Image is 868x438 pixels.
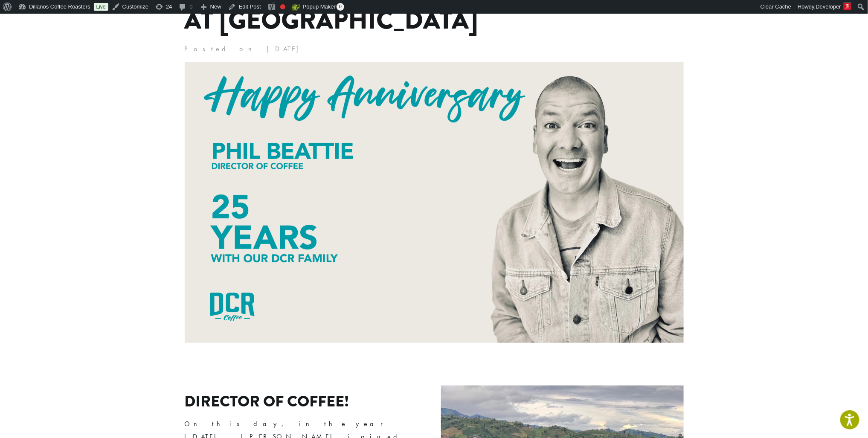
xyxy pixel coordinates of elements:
span: Developer [816,3,841,10]
span: 0 [337,3,344,11]
a: Live [94,3,108,11]
p: Posted on [DATE] [185,43,684,55]
h2: Director of Coffee! [185,392,427,411]
div: Focus keyphrase not set [280,4,285,9]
